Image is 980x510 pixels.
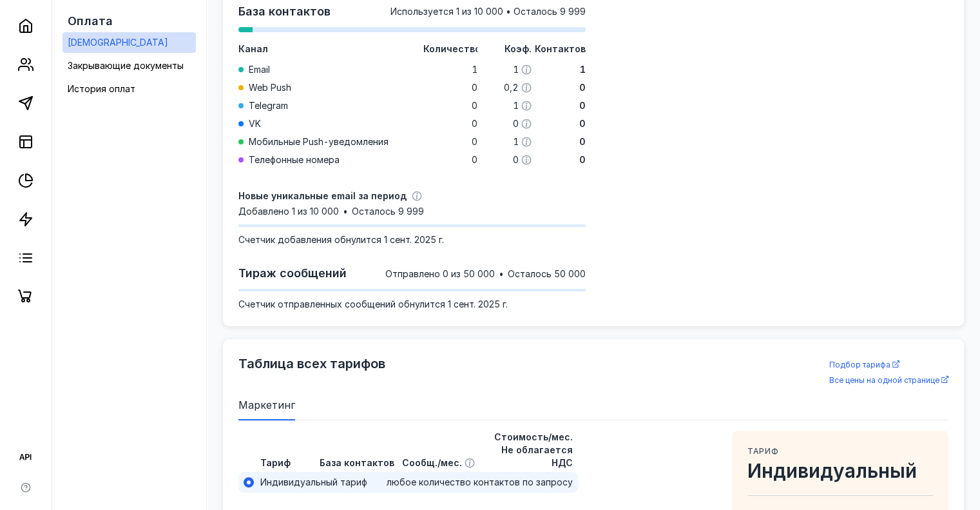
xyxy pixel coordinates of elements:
[352,205,424,218] span: Осталось 9 999
[238,299,508,309] span: Cчетчик отправленных сообщений обнулится 1 сент. 2025 г.
[747,446,778,456] span: Тариф
[499,270,504,279] span: •
[472,63,477,76] span: 1
[504,81,519,94] span: 0,2
[238,234,444,245] span: Счетчик добавления обнулится 1 сент. 2025 г.
[508,268,586,280] span: Осталось 50 000
[747,459,933,482] span: Индивидуальный
[238,397,295,413] span: Маркетинг
[829,375,939,385] span: Все цены на одной странице
[343,207,348,216] span: •
[387,476,573,489] span: любое количество контактов по запросу
[68,60,184,71] span: Закрывающие документы
[472,135,477,148] span: 0
[472,81,477,94] span: 0
[260,476,367,489] span: Индивидуальный тариф
[249,135,389,148] span: Мобильные Push-уведомления
[249,153,340,166] span: Телефонные номера
[390,5,459,18] span: Используется 1
[513,63,519,76] span: 1
[513,135,519,148] span: 1
[506,7,511,16] span: •
[68,14,113,28] span: Оплата
[579,99,586,112] span: 0
[579,81,586,94] span: 0
[829,358,948,371] a: Подбор тарифа
[580,63,586,76] span: 1
[68,83,135,94] span: История оплат
[535,43,586,54] span: Контактов
[260,457,291,468] span: Тариф
[238,205,339,218] span: Добавлено 1 из 10 000
[472,153,477,166] span: 0
[68,37,168,48] span: [DEMOGRAPHIC_DATA]
[238,5,331,18] span: База контактов
[402,457,462,468] span: Сообщ./мес.
[423,43,481,54] span: Количество
[62,32,196,53] a: [DEMOGRAPHIC_DATA]
[472,99,477,112] span: 0
[504,43,532,54] span: Коэф.
[579,153,586,166] span: 0
[513,99,519,112] span: 1
[238,43,268,54] span: Канал
[829,360,890,369] span: Подбор тарифа
[494,431,573,468] span: Стоимость/мес. Не облагается НДС
[579,117,586,130] span: 0
[249,99,288,112] span: Telegram
[62,79,196,99] a: История оплат
[238,266,347,280] span: Тираж сообщений
[514,5,586,18] span: Осталось 9 999
[249,81,291,94] span: Web Push
[249,117,261,130] span: VK
[320,457,394,468] span: База контактов
[62,55,196,76] a: Закрывающие документы
[249,63,270,76] span: Email
[513,117,519,130] span: 0
[579,135,586,148] span: 0
[829,374,948,387] a: Все цены на одной странице
[513,153,519,166] span: 0
[238,190,407,202] span: Новые уникальные email за период
[462,5,503,18] span: из 10 000
[238,356,385,371] span: Таблица всех тарифов
[385,268,495,280] span: Отправлено 0 из 50 000
[472,117,477,130] span: 0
